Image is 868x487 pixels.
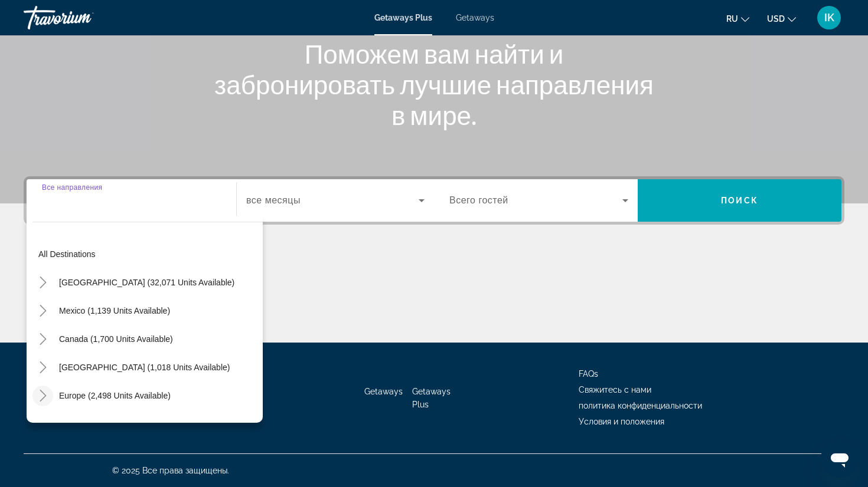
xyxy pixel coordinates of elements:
button: Toggle Caribbean & Atlantic Islands (1,018 units available) [32,357,53,378]
span: Все направления [42,183,102,191]
button: Australia (195 units available) [53,413,175,435]
a: Getaways [364,387,403,396]
button: Toggle United States (32,071 units available) [32,272,53,293]
button: Toggle Australia (195 units available) [32,414,53,435]
a: политика конфиденциальности [579,401,702,410]
div: Search widget [27,179,841,222]
span: ru [726,14,738,24]
a: Getaways Plus [374,13,432,22]
span: [GEOGRAPHIC_DATA] (1,018 units available) [59,363,230,372]
button: Europe (2,498 units available) [53,385,177,406]
span: Canada (1,700 units available) [59,334,173,344]
button: Change currency [767,10,796,27]
span: IK [824,12,834,24]
span: USD [767,14,785,24]
button: Поиск [638,179,841,222]
a: Getaways [456,13,494,22]
button: All destinations [32,244,263,265]
h1: Поможем вам найти и забронировать лучшие направления в мире. [213,38,655,130]
button: [GEOGRAPHIC_DATA] (1,018 units available) [53,357,236,378]
a: Getaways Plus [412,387,451,409]
button: Change language [726,10,749,27]
button: User Menu [814,5,844,30]
span: Europe (2,498 units available) [59,391,171,400]
iframe: Pulsante per aprire la finestra di messaggistica [821,440,859,478]
button: Toggle Europe (2,498 units available) [32,386,53,406]
span: все месяцы [246,195,301,205]
button: Canada (1,700 units available) [53,328,179,350]
a: Travorium [24,2,142,33]
button: Mexico (1,139 units available) [53,300,176,321]
span: Всего гостей [449,195,508,205]
button: Toggle Canada (1,700 units available) [32,329,53,350]
button: Toggle Mexico (1,139 units available) [32,301,53,321]
span: Поиск [721,196,758,205]
span: Mexico (1,139 units available) [59,306,170,315]
span: [GEOGRAPHIC_DATA] (32,071 units available) [59,278,234,287]
a: Условия и положения [579,417,664,426]
button: [GEOGRAPHIC_DATA] (32,071 units available) [53,272,240,293]
a: Свяжитесь с нами [579,385,651,394]
span: © 2025 Все права защищены. [112,466,229,475]
a: FAQs [579,369,598,379]
span: All destinations [38,249,96,259]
